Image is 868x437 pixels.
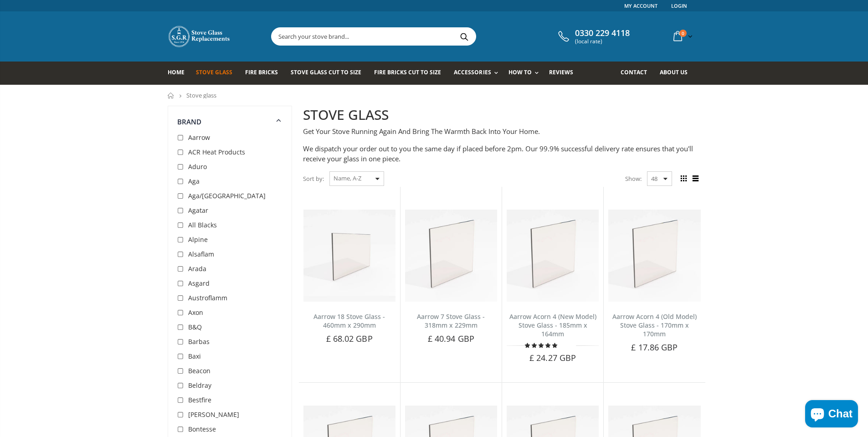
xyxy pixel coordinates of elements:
[291,62,368,85] a: Stove Glass Cut To Size
[313,312,385,329] a: Aarrow 18 Stove Glass - 460mm x 290mm
[326,333,373,344] span: £ 68.02 GBP
[608,210,700,302] img: Aarrow Acorn 4 Old Model Stove Glass
[188,264,206,273] span: Arada
[507,210,599,302] img: Aarrow Acorn 4 New Model Stove Glass
[454,62,502,85] a: Accessories
[691,174,701,184] span: List view
[802,400,861,430] inbox-online-store-chat: Shopify online store chat
[631,342,678,353] span: £ 17.86 GBP
[188,221,217,229] span: All Blacks
[612,312,697,338] a: Aarrow Acorn 4 (Old Model) Stove Glass - 170mm x 170mm
[556,28,630,45] a: 0330 229 4118 (local rate)
[303,171,324,187] span: Sort by:
[679,174,689,184] span: Grid view
[660,62,694,85] a: About us
[188,381,211,390] span: Beldray
[188,425,216,433] span: Bontesse
[188,235,208,244] span: Alpine
[508,62,543,85] a: How To
[168,93,175,98] a: Home
[188,250,214,258] span: Alsaflam
[188,337,210,346] span: Barbas
[168,68,185,76] span: Home
[303,126,701,137] p: Get Your Stove Running Again And Bring The Warmth Back Into Your Home.
[188,206,208,215] span: Agatar
[168,25,231,48] img: Stove Glass Replacement
[549,62,580,85] a: Reviews
[196,68,232,76] span: Stove Glass
[625,171,642,186] span: Show:
[188,323,202,331] span: B&Q
[549,68,573,76] span: Reviews
[188,279,210,288] span: Asgard
[508,68,532,76] span: How To
[374,62,448,85] a: Fire Bricks Cut To Size
[245,62,285,85] a: Fire Bricks
[196,62,239,85] a: Stove Glass
[188,191,266,200] span: Aga/[GEOGRAPHIC_DATA]
[621,68,647,76] span: Contact
[245,68,278,76] span: Fire Bricks
[303,210,395,302] img: Aarrow 18 Stove Glass
[621,62,654,85] a: Contact
[188,177,200,185] span: Aga
[428,333,474,344] span: £ 40.94 GBP
[454,28,475,45] button: Search
[291,68,361,76] span: Stove Glass Cut To Size
[405,210,497,302] img: Aarrow 7 Stove Glass
[188,162,207,171] span: Aduro
[188,133,210,142] span: Aarrow
[303,144,701,164] p: We dispatch your order out to you the same day if placed before 2pm. Our 99.9% successful deliver...
[188,293,227,302] span: Austroflamm
[374,68,441,76] span: Fire Bricks Cut To Size
[303,106,701,124] h2: STOVE GLASS
[272,28,578,45] input: Search your stove brand...
[188,308,203,317] span: Axon
[188,410,239,419] span: [PERSON_NAME]
[188,396,211,404] span: Bestfire
[509,312,596,338] a: Aarrow Acorn 4 (New Model) Stove Glass - 185mm x 164mm
[670,27,694,45] a: 0
[575,38,630,45] span: (local rate)
[575,28,630,38] span: 0330 229 4118
[454,68,491,76] span: Accessories
[188,148,245,156] span: ACR Heat Products
[417,312,485,329] a: Aarrow 7 Stove Glass - 318mm x 229mm
[188,352,201,360] span: Baxi
[679,30,687,37] span: 0
[186,91,216,99] span: Stove glass
[168,62,191,85] a: Home
[525,342,559,349] span: 5.00 stars
[188,366,211,375] span: Beacon
[529,352,576,363] span: £ 24.27 GBP
[660,68,688,76] span: About us
[177,117,202,126] span: Brand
